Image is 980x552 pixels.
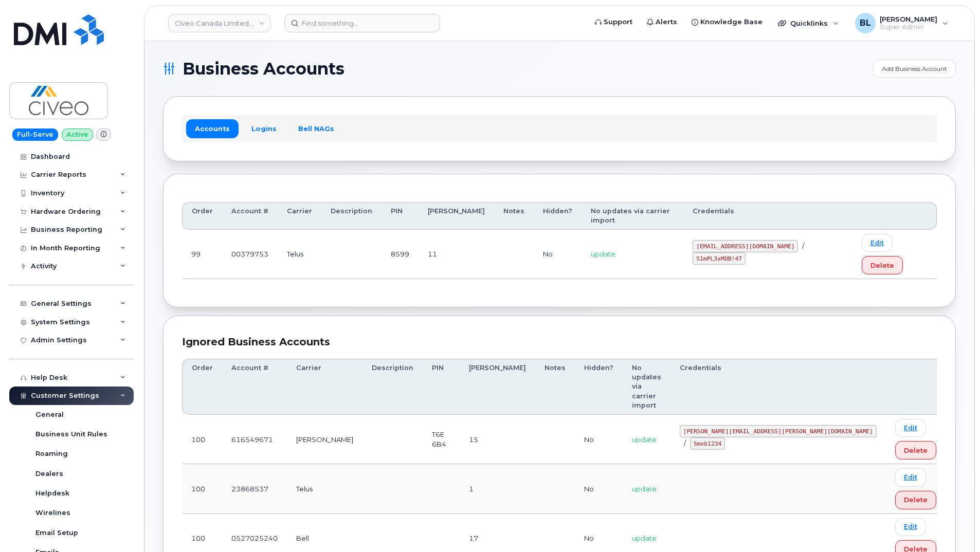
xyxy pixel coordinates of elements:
[419,202,494,230] th: [PERSON_NAME]
[582,202,683,230] th: No updates via carrier import
[895,441,936,459] button: Delete
[862,234,893,252] a: Edit
[591,250,615,258] span: update
[382,230,419,279] td: 8599
[183,61,344,77] span: Business Accounts
[693,252,745,265] code: S1mPL3xMOB!47
[632,534,657,542] span: update
[632,435,657,444] span: update
[494,202,534,230] th: Notes
[243,119,285,138] a: Logins
[222,359,287,415] th: Account #
[534,230,582,279] td: No
[287,415,362,464] td: [PERSON_NAME]
[683,202,852,230] th: Credentials
[362,359,423,415] th: Description
[623,359,670,415] th: No updates via carrier import
[182,415,222,464] td: 100
[690,437,725,450] code: Smob1234
[182,230,222,279] td: 99
[222,230,278,279] td: 00379753
[222,464,287,513] td: 23868537
[670,359,886,415] th: Credentials
[278,202,321,230] th: Carrier
[460,464,535,513] td: 1
[895,518,926,536] a: Edit
[684,439,686,447] span: /
[904,495,928,505] span: Delete
[182,202,222,230] th: Order
[186,119,239,138] a: Accounts
[534,202,582,230] th: Hidden?
[904,446,928,455] span: Delete
[182,335,937,349] div: Ignored Business Accounts
[278,230,321,279] td: Telus
[289,119,343,138] a: Bell NAGs
[693,240,798,252] code: [EMAIL_ADDRESS][DOMAIN_NAME]
[895,468,926,486] a: Edit
[222,415,287,464] td: 616549671
[287,464,362,513] td: Telus
[287,359,362,415] th: Carrier
[873,60,956,78] a: Add Business Account
[575,415,623,464] td: No
[870,261,894,270] span: Delete
[535,359,575,415] th: Notes
[575,359,623,415] th: Hidden?
[802,242,804,250] span: /
[382,202,419,230] th: PIN
[895,419,926,437] a: Edit
[460,415,535,464] td: 15
[895,491,936,509] button: Delete
[321,202,382,230] th: Description
[423,359,460,415] th: PIN
[460,359,535,415] th: [PERSON_NAME]
[862,256,903,274] button: Delete
[182,359,222,415] th: Order
[182,464,222,513] td: 100
[423,415,460,464] td: T6E 6B4
[680,425,877,437] code: [PERSON_NAME][EMAIL_ADDRESS][PERSON_NAME][DOMAIN_NAME]
[222,202,278,230] th: Account #
[419,230,494,279] td: 11
[632,485,657,493] span: update
[575,464,623,513] td: No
